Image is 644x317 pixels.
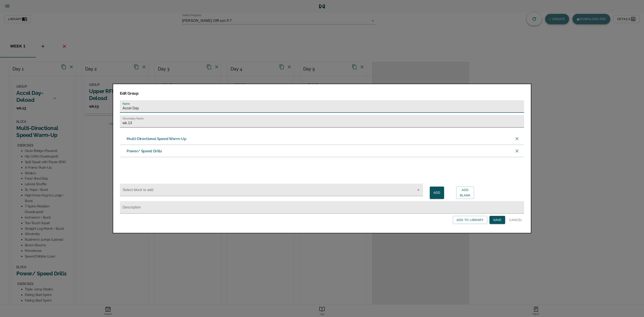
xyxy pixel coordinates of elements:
[430,187,444,199] button: Add
[120,145,524,157] div: Power/ Speed Drills
[453,216,487,224] button: Add to Library
[415,187,422,193] button: Open
[120,91,524,96] h3: Edit Group
[460,187,470,198] span: Add Blank
[456,187,474,199] button: Add Blank
[127,149,162,153] h3: Power/ Speed Drills
[127,136,186,141] h3: Multi-Directional Speed Warm-Up
[120,133,524,144] div: Multi-Directional Speed Warm-Up
[509,217,522,223] span: Cancel
[507,216,524,224] button: Cancel
[493,217,502,223] span: Save
[489,216,505,224] button: Save
[433,190,441,196] span: Add
[456,217,484,223] span: Add to Library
